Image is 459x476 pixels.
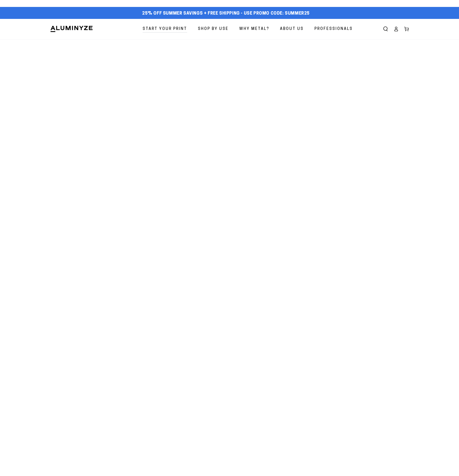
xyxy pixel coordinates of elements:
[143,26,187,33] span: Start Your Print
[280,26,304,33] span: About Us
[276,23,307,35] a: About Us
[142,11,310,16] span: 25% off Summer Savings + Free Shipping - Use Promo Code: SUMMER25
[236,23,273,35] a: Why Metal?
[194,23,232,35] a: Shop By Use
[314,26,353,33] span: Professionals
[380,24,391,34] summary: Search our site
[311,23,356,35] a: Professionals
[50,25,93,33] img: Aluminyze
[239,26,269,33] span: Why Metal?
[139,23,191,35] a: Start Your Print
[198,26,229,33] span: Shop By Use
